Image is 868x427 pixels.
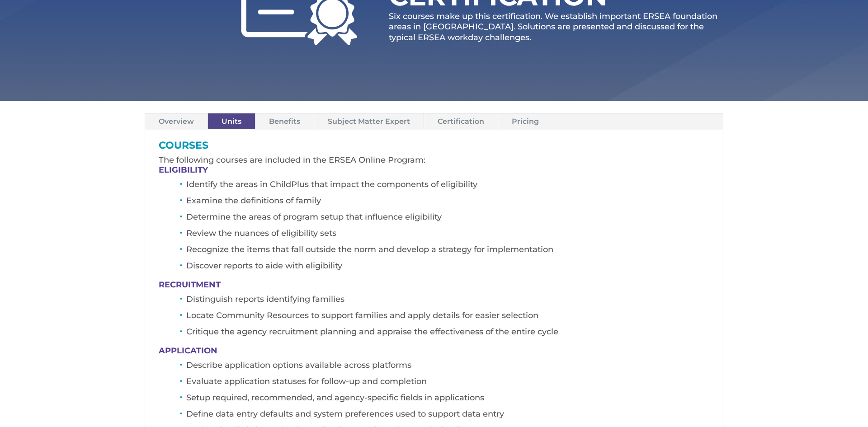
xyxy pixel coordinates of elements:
li: Identify the areas in ChildPlus that impact the components of eligibility [186,178,709,195]
h4: RECRUITMENT [159,281,709,293]
li: Examine the definitions of family [186,195,709,211]
li: Define data entry defaults and system preferences used to support data entry [186,408,709,424]
li: Determine the areas of program setup that influence eligibility [186,211,709,227]
iframe: Chat Widget [823,384,868,427]
h4: APPLICATION [159,347,709,359]
li: Describe application options available across platforms [186,359,709,375]
a: Subject Matter Expert [314,113,424,129]
a: Overview [145,113,208,129]
li: Recognize the items that fall outside the norm and develop a strategy for implementation [186,244,709,260]
li: Review the nuances of eligibility sets [186,227,709,244]
h4: ELIGIBILITY [159,166,709,178]
a: Pricing [498,113,552,129]
li: Distinguish reports identifying families [186,293,709,310]
p: The following courses are included in the ERSEA Online Program: [159,155,709,166]
li: Discover reports to aide with eligibility [186,260,709,276]
li: Setup required, recommended, and agency-specific fields in applications [186,392,709,408]
a: Units [208,113,255,129]
a: Benefits [255,113,314,129]
li: Critique the agency recruitment planning and appraise the effectiveness of the entire cycle [186,326,709,342]
a: Certification [424,113,498,129]
h3: COURSES [159,141,709,155]
p: Six courses make up this certification. We establish important ERSEA foundation areas in [GEOGRAP... [389,11,723,43]
li: Evaluate application statuses for follow-up and completion [186,375,709,392]
li: Locate Community Resources to support families and apply details for easier selection [186,310,709,326]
